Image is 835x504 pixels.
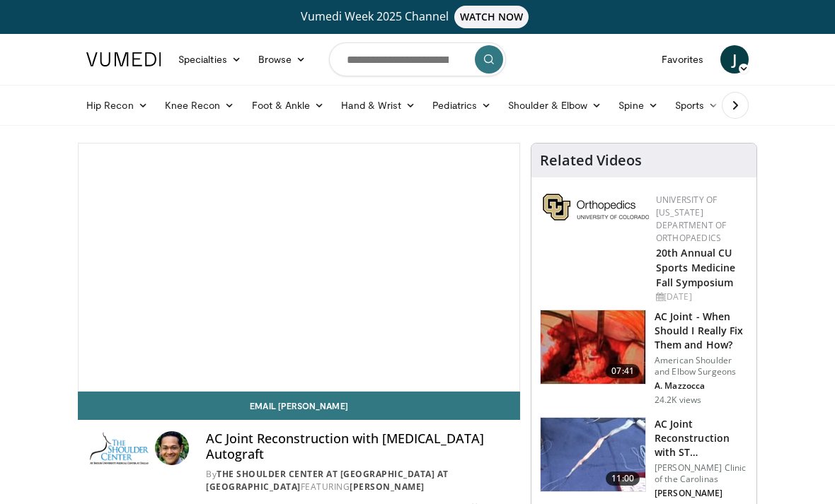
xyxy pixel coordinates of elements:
[655,394,701,406] p: 24.2K views
[78,91,156,119] a: Hip Recon
[86,52,161,66] img: VuMedi Logo
[206,431,509,462] h4: AC Joint Reconstruction with [MEDICAL_DATA] Autograft
[454,6,529,28] span: WATCH NOW
[206,468,509,493] div: By FEATURING
[79,143,519,391] video-js: Video Player
[329,42,506,76] input: Search topics, interventions
[540,152,642,169] h4: Related Videos
[656,291,745,303] div: [DATE]
[656,246,736,289] a: 20th Annual CU Sports Medicine Fall Symposium
[350,481,425,493] a: [PERSON_NAME]
[667,91,727,119] a: Sports
[243,91,333,119] a: Foot & Ankle
[540,310,748,406] a: 07:41 AC Joint - When Should I Really Fix Them and How? American Shoulder and Elbow Surgeons A. M...
[720,45,749,74] a: J
[206,468,449,493] a: The Shoulder Center at [GEOGRAPHIC_DATA] at [GEOGRAPHIC_DATA]
[655,310,748,352] h3: AC Joint - When Should I Really Fix Them and How?
[541,310,645,384] img: mazz_3.png.150x105_q85_crop-smart_upscale.jpg
[655,462,748,485] p: [PERSON_NAME] Clinic of the Carolinas
[424,91,500,119] a: Pediatrics
[170,45,250,74] a: Specialties
[156,91,243,119] a: Knee Recon
[653,45,712,74] a: Favorites
[655,380,748,392] p: A. Mazzocca
[606,471,640,486] span: 11:00
[89,431,149,465] img: The Shoulder Center at Baylor University Medical Center at Dallas
[656,194,726,244] a: University of [US_STATE] Department of Orthopaedics
[610,91,666,119] a: Spine
[333,91,424,119] a: Hand & Wrist
[541,418,645,491] img: 325549_0000_1.png.150x105_q85_crop-smart_upscale.jpg
[78,392,520,420] a: Email [PERSON_NAME]
[250,45,315,74] a: Browse
[78,6,757,28] a: Vumedi Week 2025 ChannelWATCH NOW
[155,431,189,465] img: Avatar
[543,194,649,221] img: 355603a8-37da-49b6-856f-e00d7e9307d3.png.150x105_q85_autocrop_double_scale_upscale_version-0.2.png
[500,91,610,119] a: Shoulder & Elbow
[655,355,748,377] p: American Shoulder and Elbow Surgeons
[655,417,748,459] h3: AC Joint Reconstruction with ST [MEDICAL_DATA] and Fibertape
[655,488,748,499] p: [PERSON_NAME]
[606,364,640,378] span: 07:41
